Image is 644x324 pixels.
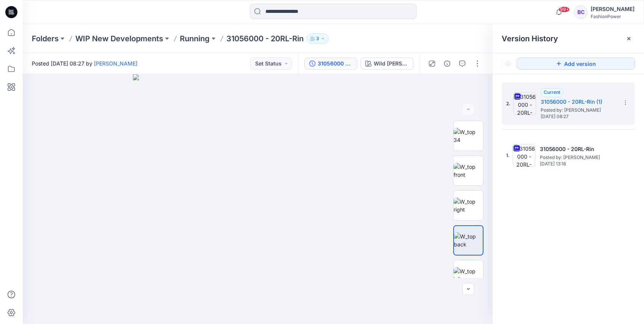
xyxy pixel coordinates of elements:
p: 3 [316,34,319,43]
img: W_top front [454,163,483,179]
img: W_top back [454,232,483,248]
span: 1. [506,152,510,159]
span: Current [544,89,560,95]
a: [PERSON_NAME] [94,60,137,67]
div: 31056000 - 20RL-Rin (1) [318,59,352,68]
div: Wild [PERSON_NAME] (as swatch) [374,59,409,68]
button: Add version [517,58,635,70]
button: Details [441,58,453,70]
button: Wild [PERSON_NAME] (as swatch) [360,58,413,70]
h5: 31056000 - 20RL-Rin (1) [541,97,616,106]
div: [PERSON_NAME] [591,5,635,14]
a: Running [180,33,210,44]
h5: 31056000 - 20RL-Rin [540,145,616,154]
span: Version History [502,34,558,43]
div: FashionPower [591,14,635,19]
span: [DATE] 13:16 [540,161,616,167]
span: Posted [DATE] 08:27 by [32,59,137,67]
a: WIP New Developments [75,33,163,44]
span: 2. [506,100,510,107]
a: Folders [32,33,59,44]
img: W_top left [454,267,483,283]
img: W_top right [454,198,483,213]
span: Posted by: Bibi Castelijns [540,154,616,161]
button: 31056000 - 20RL-Rin (1) [304,58,357,70]
span: Posted by: Bibi Castelijns [541,106,616,114]
button: Close [626,36,632,42]
button: Show Hidden Versions [502,58,514,70]
img: W_top 34 [454,128,483,144]
p: 31056000 - 20RL-Rin [226,33,304,44]
img: 31056000 - 20RL-Rin [513,144,535,167]
span: [DATE] 08:27 [541,114,616,119]
img: 31056000 - 20RL-Rin (1) [513,92,536,115]
div: BC [574,5,588,19]
span: 99+ [558,6,570,12]
img: eyJhbGciOiJIUzI1NiIsImtpZCI6IjAiLCJzbHQiOiJzZXMiLCJ0eXAiOiJKV1QifQ.eyJkYXRhIjp7InR5cGUiOiJzdG9yYW... [133,74,383,324]
button: 3 [307,33,329,44]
